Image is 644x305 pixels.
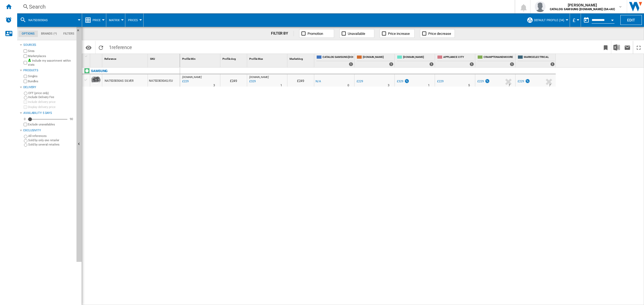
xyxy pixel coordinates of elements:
[182,76,202,79] span: [DOMAIN_NAME]
[128,13,141,27] div: Prices
[213,83,215,88] div: Delivery Time : 3 days
[106,41,135,52] span: 1
[148,74,180,87] div: NA75D3030AS/EU
[24,100,27,104] input: Include delivery price
[468,83,470,88] div: Delivery Time : 5 days
[24,123,27,126] input: Display delivery price
[23,117,27,121] div: 0
[23,111,74,115] div: Availability 5 Days
[96,41,106,54] button: Reload
[24,105,27,109] input: Display delivery price
[622,41,633,54] button: Send this report by email
[600,41,611,54] button: Bookmark this report
[348,32,365,36] span: Unavailable
[91,54,102,62] div: Sort None
[573,13,578,27] button: £
[611,41,622,54] button: Download in Excel
[19,31,38,37] md-tab-item: Options
[550,2,615,8] span: [PERSON_NAME]
[428,32,451,36] span: Price decrease
[517,54,556,67] div: MARKS ELECTRICAL 1 offers sold by MARKS ELECTRICAL
[24,96,27,99] input: Include Delivery Fee
[24,139,27,143] input: Sold by only one retailer
[181,54,220,62] div: Sort None
[363,55,393,60] span: [DOMAIN_NAME]
[510,62,514,66] div: 1 offers sold by CRAMPTONANDMOORE
[38,31,60,37] md-tab-item: Brands (*)
[429,62,434,66] div: 1 offers sold by AO.COM
[608,14,617,24] button: Open calendar
[347,83,349,88] div: Delivery Time : 0 day
[534,13,567,27] button: Default profile (34)
[436,54,475,67] div: APPLIANCE CITY 1 offers sold by APPLIANCE CITY
[248,54,287,62] div: Sort None
[28,79,74,83] label: Bundles
[181,79,189,84] div: Last updated : Monday, 15 September 2025 10:05
[477,79,490,84] div: £229
[28,74,74,78] label: Singles
[28,59,31,62] img: mysite-bg-18x18.png
[5,17,12,23] img: alerts-logo.svg
[484,55,514,60] span: CRAMPTONANDMOORE
[443,55,474,60] span: APPLIANCE CITY
[28,59,74,67] label: Include my assortment within stats
[28,13,53,27] button: NA75D3030AS
[28,100,74,104] label: Include delivery price
[24,54,27,58] input: Marketplaces
[527,13,567,27] div: Default profile (34)
[149,54,180,62] div: Sort None
[518,80,524,83] div: £229
[249,57,263,60] span: Profile Max
[287,74,314,87] div: £249
[380,29,415,38] button: Price increase
[288,54,314,62] div: Market Avg Sort None
[248,79,256,84] div: Last updated : Monday, 15 September 2025 10:05
[28,18,48,22] span: NA75D3030AS
[20,13,79,27] div: NA75D3030AS
[109,13,122,27] button: Matrix
[181,54,220,62] div: Profile Min Sort None
[525,79,530,83] img: promotionV3.png
[24,80,27,83] input: Bundles
[248,54,287,62] div: Profile Max Sort None
[103,54,148,62] div: Reference Sort None
[24,135,27,138] input: All references
[24,143,27,147] input: Sold by several retailers
[316,79,321,84] div: N/A
[570,13,581,27] md-menu: Currency
[28,91,74,95] label: OFF (price only)
[221,54,247,62] div: Profile Avg Sort None
[24,92,27,95] input: OFF (price only)
[28,122,74,127] label: Exclude unavailables
[24,75,27,78] input: Singles
[288,54,314,62] div: Sort None
[550,62,555,66] div: 1 offers sold by MARKS ELECTRICAL
[93,13,103,27] button: Price
[534,18,564,22] span: Default profile (34)
[573,17,575,23] span: £
[271,31,294,36] div: FILTER BY
[24,59,27,66] input: Include my assortment within stats
[420,29,455,38] button: Price decrease
[104,57,116,60] span: Reference
[620,15,642,25] button: Edit
[23,128,74,133] div: Exclusivity
[249,76,269,79] span: [DOMAIN_NAME]
[220,74,247,87] div: £249
[23,68,74,73] div: Products
[182,57,196,60] span: Profile Min
[76,27,82,262] button: Hide
[28,49,74,53] label: Sites
[222,57,236,60] span: Profile Avg
[477,80,484,83] div: £229
[299,29,334,38] button: Promotion
[112,44,132,50] span: reference
[581,15,592,25] button: md-calendar
[93,18,101,22] span: Price
[221,54,247,62] div: Sort None
[24,49,27,53] input: Sites
[105,75,134,87] div: NA75D3030AS SILVER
